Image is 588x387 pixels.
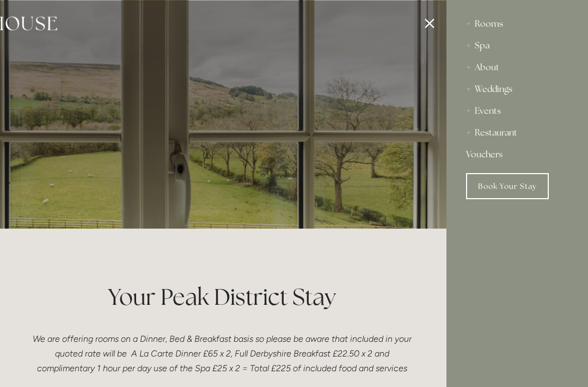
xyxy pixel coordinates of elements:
div: Weddings [466,78,568,100]
div: About [466,57,568,78]
div: Spa [466,35,568,57]
div: Restaurant [466,122,568,144]
a: Vouchers [466,144,568,165]
div: Events [466,100,568,122]
div: Rooms [466,13,568,35]
a: Book Your Stay [466,173,549,199]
